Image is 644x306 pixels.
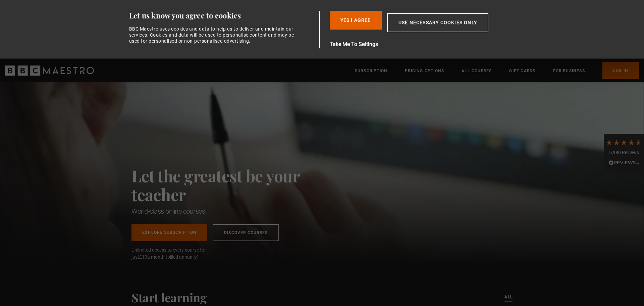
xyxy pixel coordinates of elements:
div: 5,980 ReviewsRead All Reviews [604,134,644,173]
img: REVIEWS.io [609,160,639,165]
a: Explore Subscription [131,224,207,241]
button: Use necessary cookies only [387,13,488,32]
a: Log In [602,62,639,79]
nav: Primary [355,62,639,79]
div: Let us know you agree to cookies [129,11,317,20]
a: For business [553,68,585,74]
a: All Courses [462,68,492,74]
div: 5,980 Reviews [605,149,642,156]
a: Discover Courses [213,224,279,241]
span: Unlimited access to every course for just a month (billed annually) [131,247,222,261]
div: BBC Maestro uses cookies and data to help us to deliver and maintain our services. Cookies and da... [129,26,298,44]
div: Read All Reviews [605,159,642,167]
div: 4.7 Stars [605,139,642,146]
span: £10 [139,254,147,260]
button: Yes I Agree [330,11,382,30]
svg: BBC Maestro [5,65,94,76]
a: Gift Cards [509,68,535,74]
a: Subscription [355,68,387,74]
h1: World-class online courses [131,207,329,216]
a: Pricing Options [405,68,444,74]
button: Take Me To Settings [330,40,520,48]
h2: Let the greatest be your teacher [131,166,329,204]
